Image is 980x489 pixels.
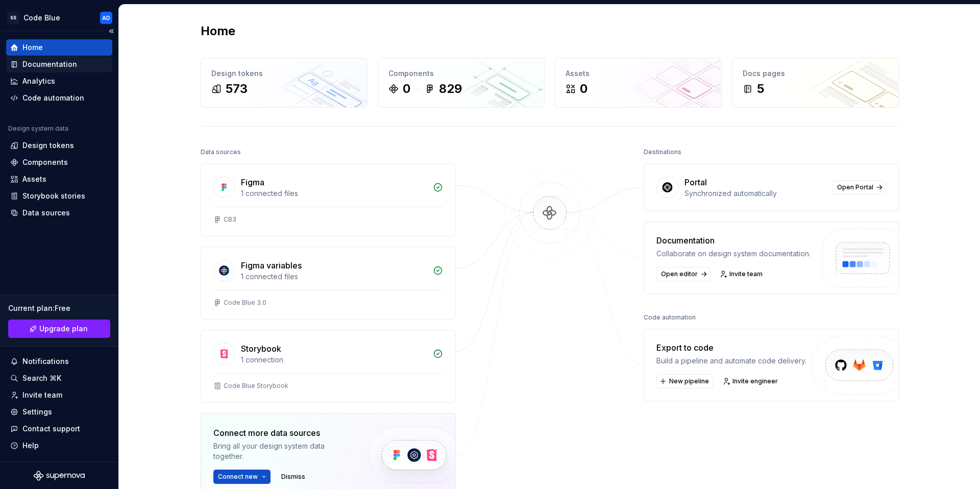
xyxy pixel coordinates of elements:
a: Design tokens [6,137,112,154]
div: Figma variables [241,259,302,272]
div: Destinations [644,145,681,159]
div: Components [388,68,534,79]
button: Help [6,437,112,454]
div: Portal [684,176,707,188]
div: 0 [580,81,587,97]
div: Settings [22,407,52,417]
button: SSCode BlueAD [2,7,116,29]
div: Data sources [201,145,241,159]
div: Code Blue 3.0 [224,299,266,307]
div: Analytics [22,76,55,86]
div: Assets [566,68,711,79]
a: Open editor [656,267,710,281]
div: Design tokens [22,140,74,151]
span: Invite team [729,270,763,278]
a: Design tokens573 [201,58,367,108]
a: Storybook stories [6,188,112,204]
div: Code Blue [23,13,60,23]
a: Components0829 [378,58,545,108]
div: Notifications [22,356,69,366]
div: Code Blue Storybook [224,382,288,390]
a: Assets0 [555,58,722,108]
span: Open editor [661,270,698,278]
a: Open Portal [832,180,886,194]
div: Documentation [22,59,77,69]
a: Upgrade plan [8,320,110,338]
button: Collapse sidebar [104,24,118,38]
a: Figma1 connected filesCB3 [201,163,456,236]
div: SS [7,12,19,24]
button: New pipeline [656,374,714,388]
div: Code automation [22,93,84,103]
div: Synchronized automatically [684,188,826,199]
div: Search ⌘K [22,373,61,383]
div: 573 [226,81,248,97]
div: Design tokens [211,68,357,79]
div: 829 [439,81,462,97]
div: AD [102,14,110,22]
div: Build a pipeline and automate code delivery. [656,356,806,366]
div: Bring all your design system data together. [213,441,351,461]
div: Contact support [22,424,80,434]
div: 1 connected files [241,272,427,282]
div: Data sources [22,208,70,218]
button: Dismiss [277,470,310,484]
div: Current plan : Free [8,303,110,313]
a: Home [6,39,112,56]
div: Components [22,157,68,167]
a: Invite engineer [720,374,782,388]
a: Storybook1 connectionCode Blue Storybook [201,330,456,403]
span: New pipeline [669,377,709,385]
a: Documentation [6,56,112,72]
div: Export to code [656,341,806,354]
div: Design system data [8,125,68,133]
button: Connect new [213,470,271,484]
div: Storybook stories [22,191,85,201]
h2: Home [201,23,235,39]
a: Docs pages5 [732,58,899,108]
span: Dismiss [281,473,305,481]
button: Search ⌘K [6,370,112,386]
div: Documentation [656,234,811,247]
a: Analytics [6,73,112,89]
a: Invite team [717,267,767,281]
div: Storybook [241,343,281,355]
div: Figma [241,176,264,188]
div: Invite team [22,390,62,400]
div: 1 connection [241,355,427,365]
span: Open Portal [837,183,873,191]
a: Invite team [6,387,112,403]
a: Figma variables1 connected filesCode Blue 3.0 [201,247,456,320]
div: Connect more data sources [213,427,351,439]
div: Collaborate on design system documentation. [656,249,811,259]
span: Connect new [218,473,258,481]
a: Settings [6,404,112,420]
div: Help [22,441,39,451]
div: 5 [757,81,764,97]
div: Assets [22,174,46,184]
a: Components [6,154,112,170]
span: Invite engineer [732,377,778,385]
span: Upgrade plan [39,324,88,334]
div: 0 [403,81,410,97]
a: Assets [6,171,112,187]
button: Notifications [6,353,112,370]
div: CB3 [224,215,236,224]
button: Contact support [6,421,112,437]
div: Code automation [644,310,696,325]
div: Docs pages [743,68,888,79]
svg: Supernova Logo [34,471,85,481]
div: 1 connected files [241,188,427,199]
a: Code automation [6,90,112,106]
a: Data sources [6,205,112,221]
div: Home [22,42,43,53]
